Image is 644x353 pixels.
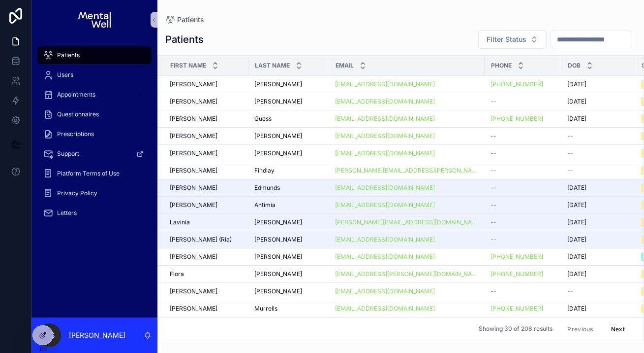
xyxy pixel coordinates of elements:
[335,167,479,175] a: [PERSON_NAME][EMAIL_ADDRESS][PERSON_NAME][DOMAIN_NAME]
[491,132,496,140] span: --
[491,201,496,209] span: --
[567,201,586,209] span: [DATE]
[254,149,323,157] a: [PERSON_NAME]
[491,149,555,157] a: --
[567,115,629,123] a: [DATE]
[254,184,323,192] a: Edmunds
[491,305,555,313] a: [PHONE_NUMBER]
[170,305,217,313] span: [PERSON_NAME]
[491,167,496,175] span: --
[254,201,323,209] a: Antimia
[37,145,152,163] a: Support
[254,270,323,278] a: [PERSON_NAME]
[567,253,629,261] a: [DATE]
[170,218,243,226] a: Lavinia
[254,287,302,295] span: [PERSON_NAME]
[491,115,555,123] a: [PHONE_NUMBER]
[254,80,323,88] a: [PERSON_NAME]
[254,201,276,209] span: Antimia
[254,98,323,106] a: [PERSON_NAME]
[567,236,586,244] span: [DATE]
[335,287,435,295] a: [EMAIL_ADDRESS][DOMAIN_NAME]
[170,270,243,278] a: Flora
[491,236,555,244] a: --
[170,115,217,123] span: [PERSON_NAME]
[170,305,243,313] a: [PERSON_NAME]
[336,62,354,70] span: Email
[57,110,99,118] span: Questionnaires
[491,132,555,140] a: --
[254,253,302,261] span: [PERSON_NAME]
[170,253,243,261] a: [PERSON_NAME]
[37,66,152,84] a: Users
[604,321,632,337] button: Next
[335,132,479,140] a: [EMAIL_ADDRESS][DOMAIN_NAME]
[335,218,479,226] a: [PERSON_NAME][EMAIL_ADDRESS][DOMAIN_NAME]
[170,287,217,295] span: [PERSON_NAME]
[491,98,555,106] a: --
[37,204,152,222] a: Letters
[491,184,496,192] span: --
[491,115,543,123] a: [PHONE_NUMBER]
[170,184,217,192] span: [PERSON_NAME]
[491,218,496,226] span: --
[254,236,323,244] a: [PERSON_NAME]
[165,33,204,46] h1: Patients
[170,236,243,244] a: [PERSON_NAME] (Ria)
[567,149,629,157] a: --
[491,253,543,261] a: [PHONE_NUMBER]
[177,15,204,25] span: Patients
[335,115,435,123] a: [EMAIL_ADDRESS][DOMAIN_NAME]
[491,80,555,88] a: [PHONE_NUMBER]
[254,98,302,106] span: [PERSON_NAME]
[170,167,243,175] a: [PERSON_NAME]
[567,132,573,140] span: --
[170,98,243,106] a: [PERSON_NAME]
[57,170,120,177] span: Platform Terms of Use
[170,184,243,192] a: [PERSON_NAME]
[335,305,435,313] a: [EMAIL_ADDRESS][DOMAIN_NAME]
[335,201,435,209] a: [EMAIL_ADDRESS][DOMAIN_NAME]
[335,98,435,106] a: [EMAIL_ADDRESS][DOMAIN_NAME]
[170,115,243,123] a: [PERSON_NAME]
[491,201,555,209] a: --
[567,98,629,106] a: [DATE]
[479,325,552,333] span: Showing 30 of 208 results
[567,253,586,261] span: [DATE]
[170,149,243,157] a: [PERSON_NAME]
[478,30,547,49] button: Select Button
[567,218,586,226] span: [DATE]
[37,106,152,123] a: Questionnaires
[335,236,479,244] a: [EMAIL_ADDRESS][DOMAIN_NAME]
[254,184,280,192] span: Edmunds
[37,125,152,143] a: Prescriptions
[254,80,302,88] span: [PERSON_NAME]
[491,218,555,226] a: --
[170,270,184,278] span: Flora
[37,165,152,182] a: Platform Terms of Use
[567,98,586,106] span: [DATE]
[567,270,586,278] span: [DATE]
[254,132,302,140] span: [PERSON_NAME]
[335,115,479,123] a: [EMAIL_ADDRESS][DOMAIN_NAME]
[335,270,479,278] a: [EMAIL_ADDRESS][PERSON_NAME][DOMAIN_NAME]
[567,184,586,192] span: [DATE]
[254,167,323,175] a: Findlay
[170,98,217,106] span: [PERSON_NAME]
[170,218,190,226] span: Lavinia
[170,287,243,295] a: [PERSON_NAME]
[491,253,555,261] a: [PHONE_NUMBER]
[254,167,275,175] span: Findlay
[568,62,581,70] span: DOB
[335,80,479,88] a: [EMAIL_ADDRESS][DOMAIN_NAME]
[170,132,217,140] span: [PERSON_NAME]
[254,305,323,313] a: Murrells
[491,167,555,175] a: --
[254,270,302,278] span: [PERSON_NAME]
[335,236,435,244] a: [EMAIL_ADDRESS][DOMAIN_NAME]
[567,184,629,192] a: [DATE]
[254,287,323,295] a: [PERSON_NAME]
